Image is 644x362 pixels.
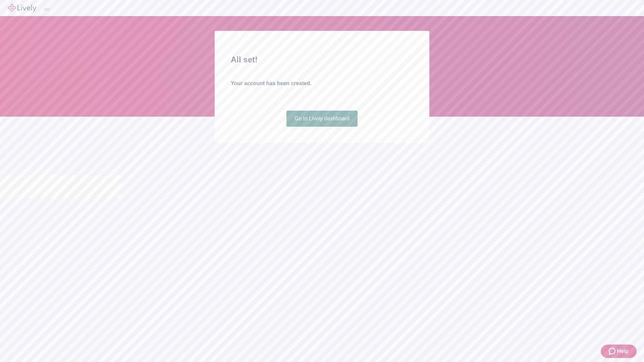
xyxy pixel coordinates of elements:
[44,8,50,10] button: Log out
[601,345,637,358] button: Zendesk support iconHelp
[617,347,629,355] span: Help
[231,79,413,87] h4: Your account has been created.
[231,54,413,66] h2: All set!
[286,111,358,127] a: Go to Lively dashboard
[609,347,617,355] svg: Zendesk support icon
[8,4,36,12] img: Lively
